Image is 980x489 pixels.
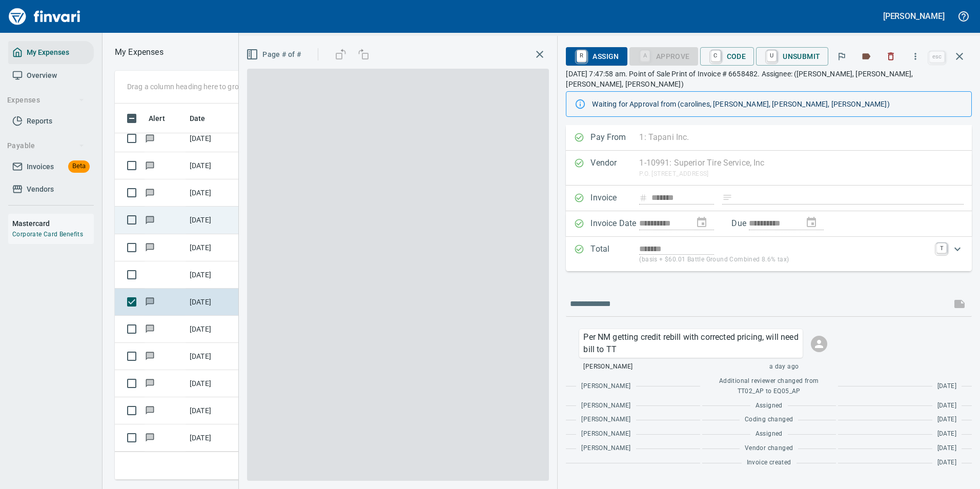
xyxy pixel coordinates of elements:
a: Corporate Card Benefits [12,231,83,238]
td: 95813.252010 [237,261,329,289]
a: Reports [8,110,94,133]
span: Invoices [27,160,54,173]
a: InvoicesBeta [8,155,94,178]
span: [DATE] [937,429,956,439]
button: Expenses [3,91,89,110]
span: Has messages [145,407,155,414]
span: Alert [149,112,178,125]
span: Assigned [756,429,783,439]
a: T [936,243,947,253]
span: Has messages [145,135,155,141]
h5: [PERSON_NAME] [883,11,945,22]
button: CCode [700,47,754,66]
div: Waiting for Approval from (carolines, [PERSON_NAME], [PERSON_NAME], [PERSON_NAME]) [592,95,963,113]
td: [DATE] [186,179,237,207]
span: Has messages [145,243,155,250]
p: Per NM getting credit rebill with corrected pricing, will need bill to TT [583,331,799,356]
td: [DATE] [186,207,237,234]
span: Has messages [145,353,155,359]
button: UUnsubmit [756,47,828,66]
span: Date [190,112,219,125]
button: RAssign [566,47,627,66]
td: 93892.8110059 [237,152,329,179]
span: Has messages [145,162,155,169]
span: My Expenses [27,46,69,59]
span: [PERSON_NAME] [583,362,632,372]
span: Assign [574,48,619,65]
span: [PERSON_NAME] [581,443,630,454]
a: My Expenses [8,41,94,64]
span: [PERSON_NAME] [581,429,630,439]
button: [PERSON_NAME] [881,8,947,24]
button: Flag [830,45,853,68]
span: a day ago [769,362,799,372]
span: [PERSON_NAME] [581,415,630,425]
button: Labels [855,45,877,68]
td: 95639.7100 [237,316,329,343]
p: My Expenses [115,46,164,58]
span: Has messages [145,189,155,196]
span: Invoice created [747,458,791,468]
td: [DATE] [186,343,237,370]
span: Has messages [145,298,155,304]
span: [PERSON_NAME] [581,381,630,392]
span: Expenses [7,94,85,107]
nav: breadcrumb [115,46,164,58]
span: Date [190,112,206,125]
td: [DATE] [186,397,237,424]
a: Overview [8,64,94,87]
span: Code [708,48,746,65]
span: Assigned [756,401,783,411]
a: Vendors [8,178,94,201]
span: Reports [27,115,52,128]
span: Has messages [145,380,155,386]
span: Has messages [145,216,155,223]
td: [DATE] [186,152,237,179]
span: [PERSON_NAME] [581,401,630,411]
span: [DATE] [937,443,956,454]
td: 93749.243008 [237,397,329,424]
a: esc [929,51,945,63]
h6: Mastercard [12,218,94,229]
span: Payable [7,139,85,152]
span: Alert [149,112,165,125]
div: Click for options [579,329,803,358]
img: Finvari [6,4,83,29]
td: [DATE] [186,370,237,397]
td: [DATE] [186,261,237,289]
span: Coding changed [745,415,793,425]
div: Coding Required [629,51,698,60]
span: Has messages [145,434,155,441]
div: Expand [566,237,972,271]
td: [DATE] [186,424,237,452]
span: Beta [68,160,90,172]
span: [DATE] [937,401,956,411]
td: [DATE] [186,316,237,343]
span: This records your message into the invoice and notifies anyone mentioned [947,292,972,316]
p: Drag a column heading here to group the table [127,81,277,92]
td: 95724.102017 [237,343,329,370]
p: [DATE] 7:47:58 am. Point of Sale Print of Invoice # 6658482. Assignee: ([PERSON_NAME], [PERSON_NA... [566,69,972,89]
p: (basis + $60.01 Battle Ground Combined 8.6% tax) [639,255,930,265]
span: Overview [27,69,57,82]
td: 94359.2920043 [237,370,329,397]
span: Vendors [27,183,54,196]
span: [DATE] [937,381,956,392]
span: Unsubmit [764,48,820,65]
a: R [577,50,586,62]
p: Total [590,243,639,265]
span: Vendor changed [745,443,793,454]
span: [DATE] [937,415,956,425]
a: U [767,50,777,62]
span: Additional reviewer changed from TT02_AP to EQ05_AP [707,376,831,397]
a: C [711,50,721,62]
td: [DATE] [186,234,237,261]
button: Discard [880,45,902,68]
span: [DATE] [937,458,956,468]
button: More [904,45,927,68]
td: [DATE] [186,289,237,316]
button: Payable [3,136,89,155]
td: [DATE] [186,125,237,152]
span: Has messages [145,325,155,332]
